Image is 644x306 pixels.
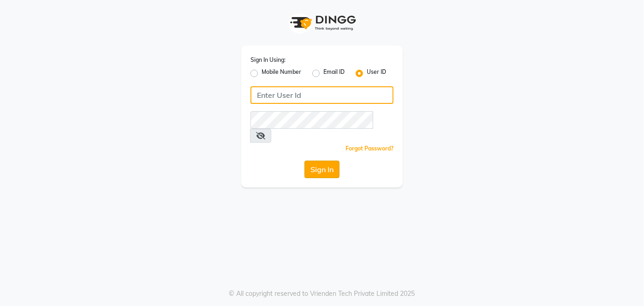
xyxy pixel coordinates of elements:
[262,68,301,79] label: Mobile Number
[346,145,394,152] a: Forgot Password?
[250,86,394,104] input: Username
[367,68,386,79] label: User ID
[285,9,359,36] img: logo1.svg
[323,68,345,79] label: Email ID
[250,111,373,129] input: Username
[250,56,286,64] label: Sign In Using:
[304,161,340,178] button: Sign In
